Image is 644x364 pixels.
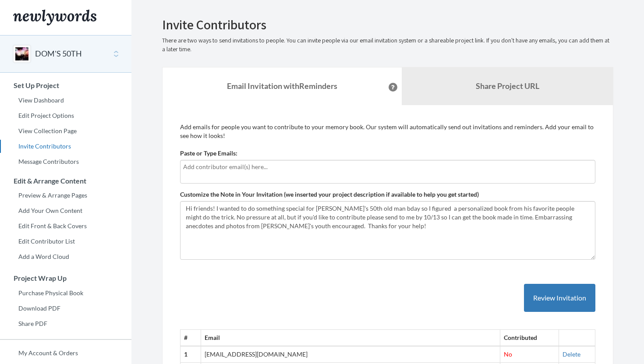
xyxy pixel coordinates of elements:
[180,123,595,140] p: Add emails for people you want to contribute to your memory book. Our system will automatically s...
[201,346,500,362] td: [EMAIL_ADDRESS][DOMAIN_NAME]
[13,10,96,25] img: Newlywords logo
[180,149,237,158] label: Paste or Type Emails:
[35,48,82,60] button: DOM'S 50TH
[162,18,613,32] h2: Invite Contributors
[476,81,539,91] b: Share Project URL
[563,350,580,358] a: Delete
[500,330,559,346] th: Contributed
[180,201,595,260] textarea: Hi friends! I wanted to do something special for [PERSON_NAME]'s 50th old man bday so I figured a...
[0,177,131,185] h3: Edit & Arrange Content
[180,330,201,346] th: #
[180,346,201,362] th: 1
[162,36,613,54] p: There are two ways to send invitations to people. You can invite people via our email invitation ...
[524,284,595,312] button: Review Invitation
[183,162,592,172] input: Add contributor email(s) here...
[201,330,500,346] th: Email
[0,81,131,89] h3: Set Up Project
[180,190,479,199] label: Customize the Note in Your Invitation (we inserted your project description if available to help ...
[0,274,131,282] h3: Project Wrap Up
[504,350,512,358] span: No
[227,81,337,91] strong: Email Invitation with Reminders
